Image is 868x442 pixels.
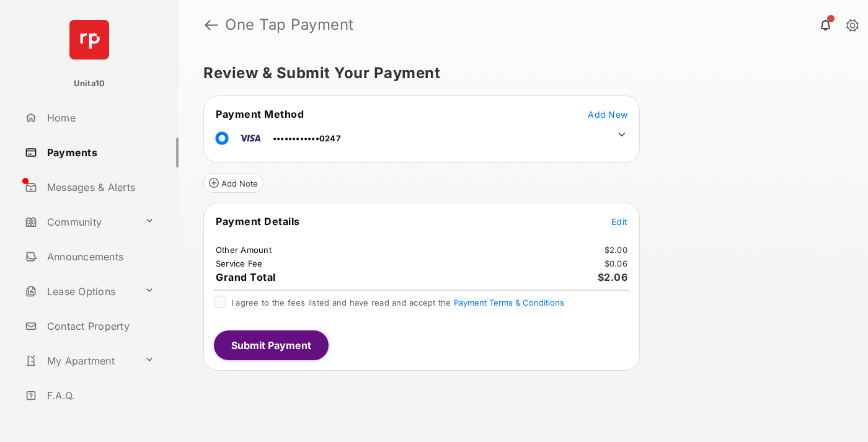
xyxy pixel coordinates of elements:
span: Payment Method [216,108,304,120]
button: Add New [588,108,627,120]
span: ••••••••••••0247 [273,133,341,143]
a: Contact Property [20,311,179,341]
a: Messages & Alerts [20,172,179,202]
a: Announcements [20,242,179,272]
a: Community [20,207,139,237]
a: Home [20,103,179,133]
span: I agree to the fees listed and have read and accept the [231,298,564,307]
button: Add Note [203,173,263,193]
img: svg+xml;base64,PHN2ZyB4bWxucz0iaHR0cDovL3d3dy53My5vcmcvMjAwMC9zdmciIHdpZHRoPSI2NCIgaGVpZ2h0PSI2NC... [69,20,109,60]
a: Payments [20,138,179,167]
a: My Apartment [20,346,139,376]
span: $2.06 [598,271,628,283]
a: Lease Options [20,276,139,306]
td: Service Fee [215,258,263,269]
span: Edit [611,216,627,227]
button: I agree to the fees listed and have read and accept the [454,298,564,307]
span: Payment Details [216,215,300,228]
span: Add New [588,109,627,120]
a: F.A.Q. [20,381,179,410]
td: $2.00 [604,244,628,255]
td: Other Amount [215,244,272,255]
span: Grand Total [216,271,276,283]
td: $0.06 [604,258,628,269]
button: Edit [611,215,627,228]
strong: One Tap Payment [225,17,354,32]
h5: Review & Submit Your Payment [203,66,833,81]
button: Submit Payment [214,330,329,360]
p: Unita10 [74,77,105,90]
